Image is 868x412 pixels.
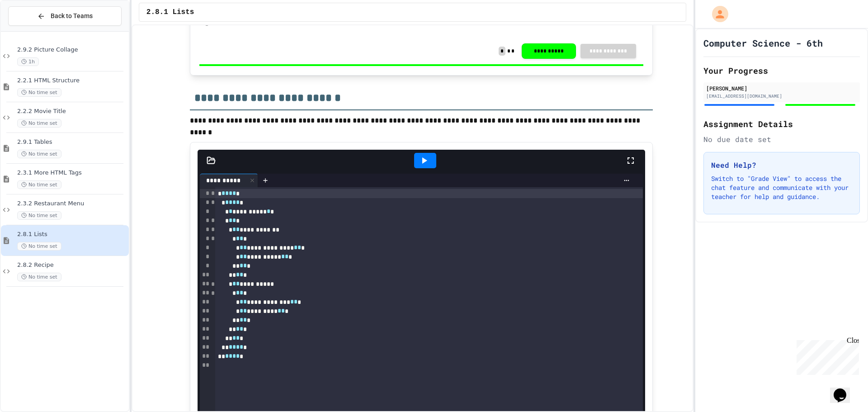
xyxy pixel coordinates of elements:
[8,6,122,26] button: Back to Teams
[17,242,61,251] span: No time set
[17,46,127,54] span: 2.9.2 Picture Collage
[703,64,860,77] h2: Your Progress
[706,93,857,99] div: [EMAIL_ADDRESS][DOMAIN_NAME]
[17,88,61,97] span: No time set
[17,77,127,85] span: 2.2.1 HTML Structure
[17,57,39,66] span: 1h
[17,180,61,189] span: No time set
[17,108,127,115] span: 2.2.2 Movie Title
[793,336,859,375] iframe: chat widget
[17,211,61,220] span: No time set
[711,174,852,201] p: Switch to "Grade View" to access the chat feature and communicate with your teacher for help and ...
[703,37,823,49] h1: Computer Science - 6th
[146,7,194,18] span: 2.8.1 Lists
[17,169,127,177] span: 2.3.1 More HTML Tags
[17,261,127,269] span: 2.8.2 Recipe
[17,273,61,281] span: No time set
[703,134,860,145] div: No due date set
[17,200,127,208] span: 2.3.2 Restaurant Menu
[17,138,127,146] span: 2.9.1 Tables
[706,84,857,92] div: [PERSON_NAME]
[703,118,860,130] h2: Assignment Details
[17,150,61,158] span: No time set
[17,119,61,128] span: No time set
[51,11,93,21] span: Back to Teams
[4,4,62,57] div: Chat with us now!Close
[830,376,859,403] iframe: chat widget
[17,231,127,238] span: 2.8.1 Lists
[711,160,852,170] h3: Need Help?
[703,4,731,24] div: My Account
